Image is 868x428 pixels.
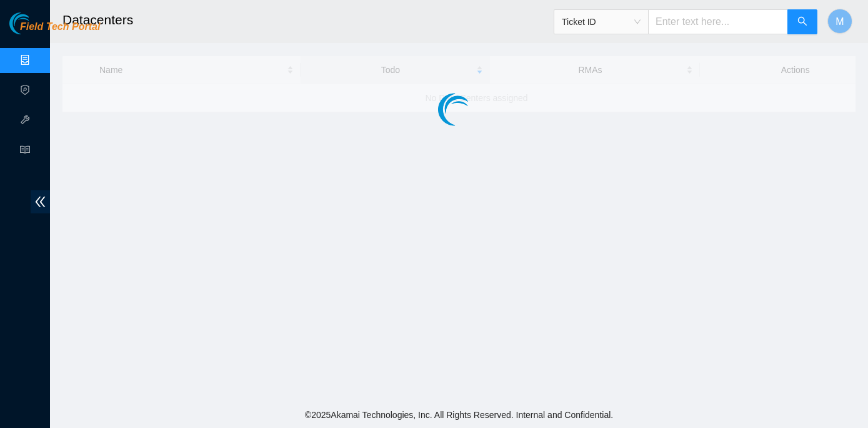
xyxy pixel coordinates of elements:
[50,402,868,428] footer: © 2025 Akamai Technologies, Inc. All Rights Reserved. Internal and Confidential.
[562,12,641,31] span: Ticket ID
[9,12,63,34] img: Akamai Technologies
[797,16,807,28] span: search
[20,139,30,164] span: read
[20,21,100,33] span: Field Tech Portal
[9,22,100,39] a: Akamai TechnologiesField Tech Portal
[827,9,852,34] button: M
[648,9,788,34] input: Enter text here...
[787,9,817,34] button: search
[31,190,50,213] span: double-left
[836,14,844,29] span: M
